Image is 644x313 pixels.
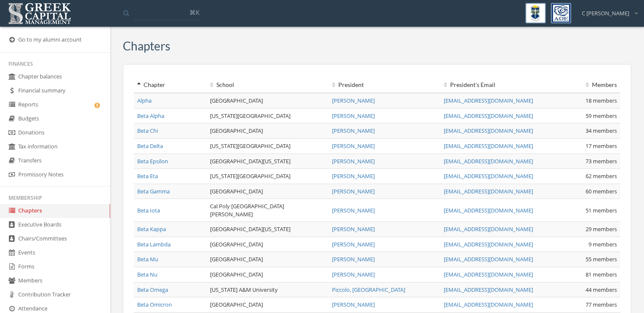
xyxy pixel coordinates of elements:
div: Chapter [137,81,203,89]
a: [EMAIL_ADDRESS][DOMAIN_NAME] [444,127,533,134]
a: Beta Nu [137,271,158,278]
td: [GEOGRAPHIC_DATA] [207,237,328,252]
a: [PERSON_NAME] [332,142,375,150]
a: Beta Lambda [137,240,171,248]
a: [EMAIL_ADDRESS][DOMAIN_NAME] [444,187,533,195]
h3: Chapters [123,39,170,53]
td: [US_STATE][GEOGRAPHIC_DATA] [207,108,328,123]
a: [EMAIL_ADDRESS][DOMAIN_NAME] [444,286,533,293]
td: [GEOGRAPHIC_DATA][US_STATE] [207,222,328,237]
a: [PERSON_NAME] [332,225,375,233]
span: 51 members [586,207,617,214]
div: C [PERSON_NAME] [576,3,638,17]
td: [GEOGRAPHIC_DATA] [207,252,328,267]
a: [PERSON_NAME] [332,271,375,278]
td: [GEOGRAPHIC_DATA] [207,267,328,282]
a: Beta Gamma [137,187,170,195]
span: 34 members [586,127,617,134]
a: [PERSON_NAME] [332,112,375,120]
a: [EMAIL_ADDRESS][DOMAIN_NAME] [444,240,533,248]
a: [EMAIL_ADDRESS][DOMAIN_NAME] [444,97,533,104]
td: [GEOGRAPHIC_DATA] [207,123,328,139]
a: Beta Delta [137,142,163,150]
a: Beta Kappa [137,225,166,233]
span: 9 members [589,240,617,248]
span: 62 members [586,172,617,180]
a: Beta Mu [137,255,158,263]
span: 17 members [586,142,617,150]
a: [EMAIL_ADDRESS][DOMAIN_NAME] [444,301,533,308]
a: [EMAIL_ADDRESS][DOMAIN_NAME] [444,225,533,233]
a: [EMAIL_ADDRESS][DOMAIN_NAME] [444,112,533,120]
a: [PERSON_NAME] [332,301,375,308]
a: [EMAIL_ADDRESS][DOMAIN_NAME] [444,142,533,150]
a: [PERSON_NAME] [332,172,375,180]
a: [PERSON_NAME] [332,240,375,248]
a: Beta Eta [137,172,158,180]
a: [EMAIL_ADDRESS][DOMAIN_NAME] [444,172,533,180]
a: [PERSON_NAME] [332,207,375,214]
td: Cal Poly [GEOGRAPHIC_DATA][PERSON_NAME] [207,199,328,222]
span: 29 members [586,225,617,233]
td: [US_STATE] A&M University [207,282,328,297]
a: Piccolo, [GEOGRAPHIC_DATA] [332,286,405,293]
a: [EMAIL_ADDRESS][DOMAIN_NAME] [444,255,533,263]
span: 81 members [586,271,617,278]
a: [PERSON_NAME] [332,255,375,263]
a: [PERSON_NAME] [332,187,375,195]
a: [PERSON_NAME] [332,157,375,165]
td: [US_STATE][GEOGRAPHIC_DATA] [207,169,328,184]
div: President [332,81,437,89]
span: 77 members [586,301,617,308]
a: [PERSON_NAME] [332,97,375,104]
div: School [210,81,325,89]
a: Beta Alpha [137,112,164,120]
span: 59 members [586,112,617,120]
td: [US_STATE][GEOGRAPHIC_DATA] [207,138,328,154]
span: 73 members [586,157,617,165]
span: C [PERSON_NAME] [582,9,629,17]
td: [GEOGRAPHIC_DATA] [207,184,328,199]
a: Alpha [137,97,152,104]
a: Beta Chi [137,127,158,134]
a: Beta Epsilon [137,157,168,165]
a: [EMAIL_ADDRESS][DOMAIN_NAME] [444,157,533,165]
td: [GEOGRAPHIC_DATA] [207,297,328,313]
span: 18 members [586,97,617,104]
div: Members [556,81,617,89]
span: 60 members [586,187,617,195]
span: ⌘K [189,8,199,17]
a: Beta Iota [137,207,160,214]
a: Beta Omicron [137,301,172,308]
a: [PERSON_NAME] [332,127,375,134]
div: President 's Email [444,81,549,89]
span: 55 members [586,255,617,263]
td: [GEOGRAPHIC_DATA] [207,93,328,108]
a: [EMAIL_ADDRESS][DOMAIN_NAME] [444,271,533,278]
td: [GEOGRAPHIC_DATA][US_STATE] [207,154,328,169]
span: 44 members [586,286,617,293]
a: [EMAIL_ADDRESS][DOMAIN_NAME] [444,207,533,214]
a: Beta Omega [137,286,168,293]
